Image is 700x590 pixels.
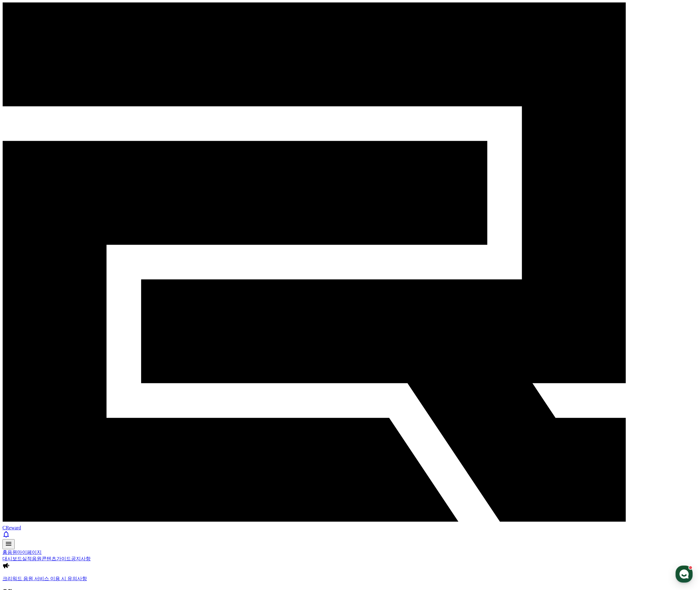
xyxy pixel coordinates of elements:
[2,556,22,561] a: 대시보드
[32,556,42,561] a: 음원
[56,556,71,561] a: 가이드
[7,550,17,555] a: 음원
[2,520,698,530] a: CReward
[2,525,21,530] span: CReward
[71,556,91,561] a: 공지사항
[42,556,56,561] a: 콘텐츠
[2,550,7,555] a: 홈
[2,576,698,582] a: 크리워드 음원 서비스 이용 시 유의사항
[17,550,42,555] a: 마이페이지
[22,556,32,561] a: 실적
